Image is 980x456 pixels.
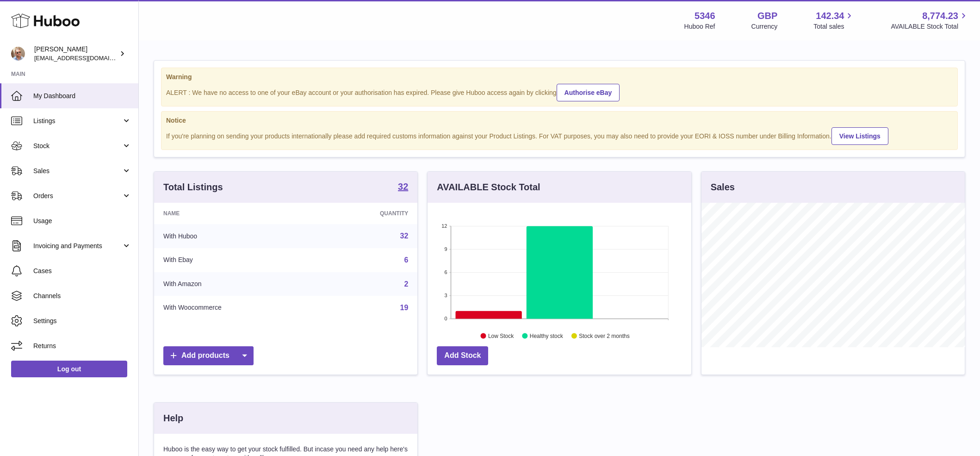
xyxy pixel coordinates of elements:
a: Add products [163,346,254,365]
span: Usage [33,217,131,225]
span: 8,774.23 [922,10,958,22]
h3: Sales [711,181,735,194]
a: Add Stock [437,346,488,365]
span: Total sales [813,22,855,31]
span: Sales [33,167,122,175]
a: 32 [400,232,409,240]
span: Invoicing and Payments [33,242,122,250]
div: Currency [751,22,778,31]
text: 0 [445,316,447,321]
a: 2 [404,280,408,288]
span: Settings [33,317,131,325]
th: Name [154,203,317,224]
a: 32 [398,182,408,193]
td: With Huboo [154,224,317,248]
a: Authorise eBay [557,84,620,101]
a: 6 [404,256,408,264]
span: [EMAIL_ADDRESS][DOMAIN_NAME] [34,54,136,62]
text: 3 [445,293,447,298]
span: Listings [33,117,122,125]
strong: 32 [398,182,408,191]
h3: AVAILABLE Stock Total [437,181,540,194]
a: Log out [11,361,127,377]
strong: GBP [757,10,777,22]
td: With Woocommerce [154,296,317,320]
h3: Help [163,412,183,425]
a: 8,774.23 AVAILABLE Stock Total [891,10,969,31]
td: With Amazon [154,272,317,296]
a: 142.34 Total sales [813,10,855,31]
span: AVAILABLE Stock Total [891,22,969,31]
span: My Dashboard [33,92,131,100]
strong: Notice [166,116,953,125]
th: Quantity [317,203,417,224]
img: support@radoneltd.co.uk [11,47,25,61]
text: Stock over 2 months [579,333,630,339]
span: 142.34 [816,10,844,22]
strong: 5346 [695,10,715,22]
span: Returns [33,342,131,350]
span: Channels [33,292,131,300]
h3: Total Listings [163,181,223,194]
strong: Warning [166,73,953,81]
text: 6 [445,269,447,275]
text: Healthy stock [530,333,564,339]
a: 19 [400,304,409,312]
div: [PERSON_NAME] [34,45,118,62]
a: View Listings [831,127,888,145]
text: 9 [445,246,447,252]
text: Low Stock [488,333,514,339]
div: Huboo Ref [684,22,715,31]
span: Orders [33,192,122,200]
div: ALERT : We have no access to one of your eBay account or your authorisation has expired. Please g... [166,82,953,101]
td: With Ebay [154,248,317,272]
div: If you're planning on sending your products internationally please add required customs informati... [166,126,953,145]
text: 12 [442,223,447,229]
span: Cases [33,267,131,275]
span: Stock [33,142,122,150]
